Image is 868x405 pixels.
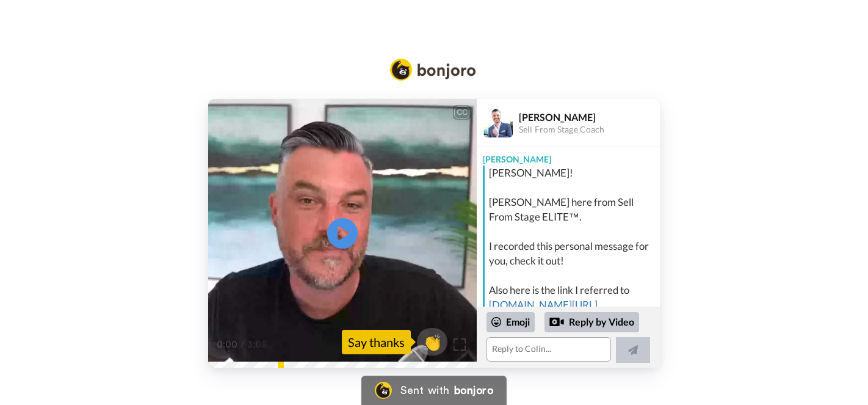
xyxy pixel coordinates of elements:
div: bonjoro [454,385,493,396]
img: Full screen [454,338,466,351]
span: / [241,337,245,352]
img: Bonjoro Logo [390,59,476,81]
div: Sell From Stage Coach [519,125,659,135]
span: 0:00 [217,337,238,352]
a: Bonjoro LogoSent withbonjoro [361,376,507,405]
a: [DOMAIN_NAME][URL] [489,298,598,311]
div: [PERSON_NAME]! [PERSON_NAME] here from Sell From Stage ELITE™. I recorded this personal message f... [489,166,657,341]
button: 👏 [417,328,447,356]
div: Reply by Video [544,312,639,333]
img: Bonjoro Logo [375,382,392,399]
span: 3:08 [247,337,269,352]
div: Say thanks [342,330,411,354]
div: Emoji [486,312,535,332]
div: [PERSON_NAME] [477,147,660,166]
img: Profile Image [483,108,513,137]
div: Reply by Video [549,315,564,329]
div: Sent with [400,385,449,396]
div: [PERSON_NAME] [519,111,659,123]
div: CC [454,106,469,119]
span: 👏 [417,332,447,352]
